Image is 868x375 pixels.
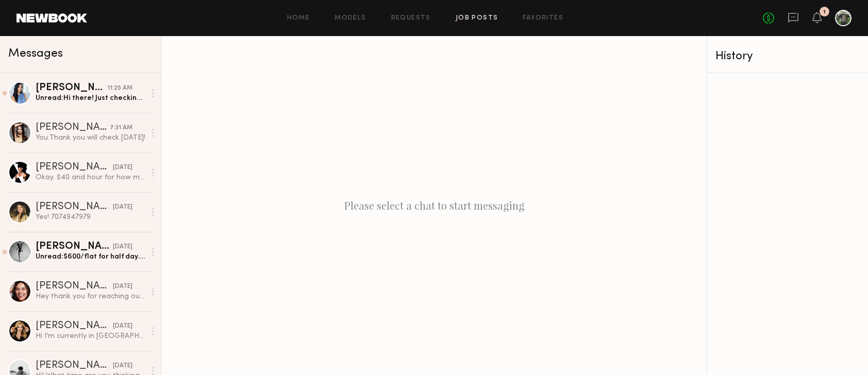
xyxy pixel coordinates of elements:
[36,242,113,252] div: [PERSON_NAME]
[36,292,145,301] div: Hey thank you for reaching out!! Would love to shoot with you for your next upcoming shoot!!
[36,162,113,173] div: [PERSON_NAME]
[113,361,132,371] div: [DATE]
[36,321,113,331] div: [PERSON_NAME]
[36,252,145,262] div: Unread: $600/flat for half day. What day(s) are you looking to shoot?
[113,282,132,292] div: [DATE]
[113,202,132,212] div: [DATE]
[36,173,145,182] div: Okay. $40 and hour for how many hours? Well, could you let me know what day since I’m not sure wh...
[113,163,132,173] div: [DATE]
[113,321,132,331] div: [DATE]
[823,9,826,15] div: 1
[287,15,310,22] a: Home
[113,242,132,252] div: [DATE]
[36,281,113,292] div: [PERSON_NAME]
[456,15,498,22] a: Job Posts
[110,123,132,133] div: 7:31 AM
[161,36,707,375] div: Please select a chat to start messaging
[36,93,145,103] div: Unread: Hi there! Just checking to see if you would still like me to shoot with you? I would love...
[8,48,63,60] span: Messages
[36,212,145,222] div: Yes! 7074947979
[36,123,110,133] div: [PERSON_NAME]
[391,15,431,22] a: Requests
[715,50,860,62] div: History
[107,83,132,93] div: 11:25 AM
[335,15,366,22] a: Models
[36,83,107,93] div: [PERSON_NAME]
[36,133,145,143] div: You: Thank you will check [DATE]!
[523,15,563,22] a: Favorites
[36,361,113,371] div: [PERSON_NAME]
[36,331,145,341] div: Hi I’m currently in [GEOGRAPHIC_DATA] until the 25th
[36,202,113,212] div: [PERSON_NAME]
